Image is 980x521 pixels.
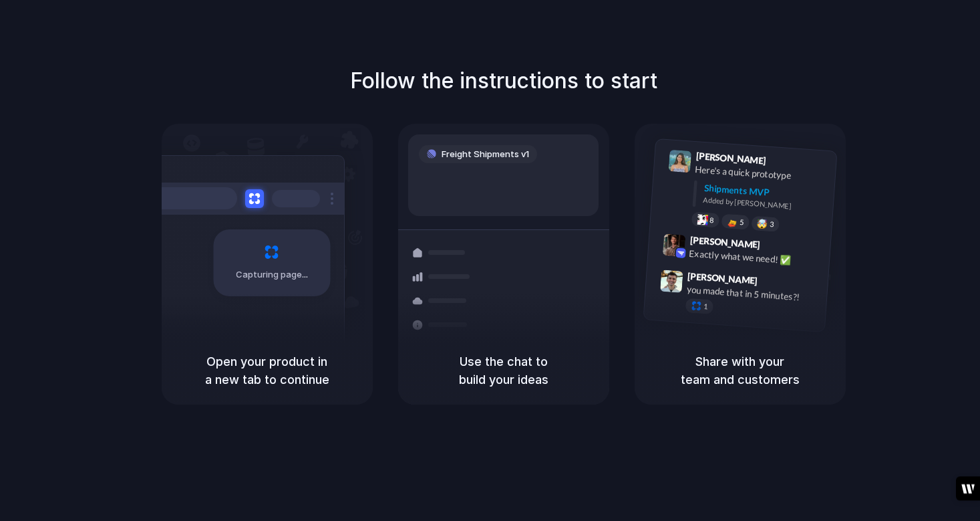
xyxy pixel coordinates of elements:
[686,282,820,305] div: you made that in 5 minutes?!
[695,148,766,168] span: [PERSON_NAME]
[651,352,830,389] h5: Share with your team and customers
[689,246,822,269] div: Exactly what we need! ✅
[442,148,529,161] span: Freight Shipments v1
[709,216,713,223] span: 8
[770,154,797,171] span: 9:41 AM
[764,239,791,255] span: 9:42 AM
[703,302,707,310] span: 1
[756,219,768,229] div: 🤯
[762,275,789,291] span: 9:47 AM
[703,194,826,213] div: Added by [PERSON_NAME]
[178,352,357,389] h5: Open your product in a new tab to continue
[687,268,758,288] span: [PERSON_NAME]
[769,220,774,227] span: 3
[689,232,760,251] span: [PERSON_NAME]
[414,352,593,389] h5: Use the chat to build your ideas
[350,65,657,97] h1: Follow the instructions to start
[739,218,744,225] span: 5
[236,268,310,282] span: Capturing page
[694,162,828,185] div: Here's a quick prototype
[703,181,827,203] div: Shipments MVP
